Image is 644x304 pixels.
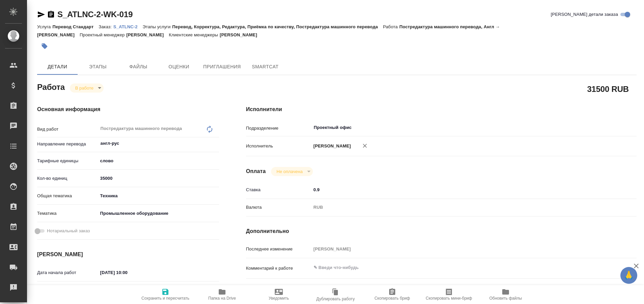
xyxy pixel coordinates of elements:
[246,167,266,175] h4: Оплата
[426,296,472,301] span: Скопировать мини-бриф
[141,296,189,301] span: Сохранить и пересчитать
[37,250,219,259] h4: [PERSON_NAME]
[163,63,195,71] span: Оценки
[37,126,98,133] p: Вид работ
[82,63,114,71] span: Этапы
[246,187,311,193] p: Ставка
[113,24,143,29] p: S_ATLNC-2
[37,210,98,217] p: Тематика
[99,24,113,29] p: Заказ:
[137,285,194,304] button: Сохранить и пересчитать
[246,246,311,252] p: Последнее изменение
[37,175,98,182] p: Кол-во единиц
[37,80,65,93] h2: Работа
[47,228,90,234] span: Нотариальный заказ
[383,24,400,29] p: Работа
[551,11,618,18] span: [PERSON_NAME] детали заказа
[143,24,172,29] p: Этапы услуги
[98,208,219,219] div: Промышленное оборудование
[172,24,383,29] p: Перевод, Корректура, Редактура, Приёмка по качеству, Постредактура машинного перевода
[374,296,410,301] span: Скопировать бриф
[37,158,98,164] p: Тарифные единицы
[246,265,311,272] p: Комментарий к работе
[600,127,602,128] button: Open
[215,143,217,144] button: Open
[357,138,372,153] button: Удалить исполнителя
[311,143,351,149] p: [PERSON_NAME]
[311,185,604,195] input: ✎ Введи что-нибудь
[220,32,262,37] p: [PERSON_NAME]
[37,105,219,113] h4: Основная информация
[41,63,74,71] span: Детали
[623,268,635,282] span: 🙏
[249,63,281,71] span: SmartCat
[246,125,311,132] p: Подразделение
[307,285,364,304] button: Дублировать работу
[587,83,629,95] h2: 31500 RUB
[208,296,236,301] span: Папка на Drive
[80,32,126,37] p: Проектный менеджер
[421,285,477,304] button: Скопировать мини-бриф
[250,285,307,304] button: Уведомить
[194,285,250,304] button: Папка на Drive
[311,244,604,254] input: Пустое поле
[57,10,133,19] a: S_ATLNC-2-WK-019
[47,10,55,19] button: Скопировать ссылку
[126,32,169,37] p: [PERSON_NAME]
[269,296,289,301] span: Уведомить
[477,285,534,304] button: Обновить файлы
[246,204,311,211] p: Валюта
[37,24,52,29] p: Услуга
[98,190,219,202] div: Техника
[246,227,637,235] h4: Дополнительно
[37,269,98,276] p: Дата начала работ
[98,173,219,183] input: ✎ Введи что-нибудь
[37,193,98,199] p: Общая тематика
[271,167,313,176] div: В работе
[73,85,96,91] button: В работе
[169,32,220,37] p: Клиентские менеджеры
[37,10,45,19] button: Скопировать ссылку для ЯМессенджера
[489,296,522,301] span: Обновить файлы
[37,141,98,147] p: Направление перевода
[311,202,604,213] div: RUB
[52,24,99,29] p: Перевод Стандарт
[274,169,304,174] button: Не оплачена
[70,83,104,93] div: В работе
[98,268,157,277] input: ✎ Введи что-нибудь
[246,105,637,113] h4: Исполнители
[113,24,143,29] a: S_ATLNC-2
[364,285,421,304] button: Скопировать бриф
[620,267,637,284] button: 🙏
[246,143,311,149] p: Исполнитель
[37,39,52,54] button: Добавить тэг
[203,63,241,71] span: Приглашения
[98,155,219,167] div: слово
[316,297,355,301] span: Дублировать работу
[122,63,155,71] span: Файлы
